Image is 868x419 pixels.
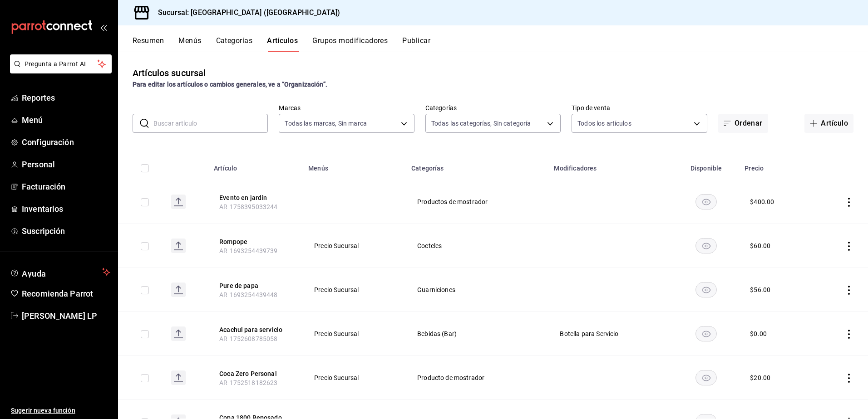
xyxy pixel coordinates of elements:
button: open_drawer_menu [100,24,107,31]
div: $ 60.00 [750,241,770,250]
div: navigation tabs [133,36,868,52]
button: Publicar [402,36,430,52]
span: Cocteles [417,243,537,249]
th: Artículo [208,151,303,180]
button: Artículo [804,114,853,133]
span: Todas las categorías, Sin categoría [431,119,531,128]
th: Modificadores [548,151,673,180]
span: AR-1693254439739 [219,247,277,254]
button: availability-product [695,282,717,297]
div: $ 400.00 [750,197,774,206]
button: actions [844,198,853,207]
div: $ 20.00 [750,373,770,382]
span: Recomienda Parrot [22,287,110,300]
span: Sugerir nueva función [11,406,110,415]
span: AR-1752518182623 [219,379,277,386]
span: [PERSON_NAME] LP [22,310,110,322]
button: edit-product-location [219,193,292,202]
span: Todas las marcas, Sin marca [285,119,367,128]
th: Disponible [673,151,739,180]
span: Facturación [22,180,110,193]
button: edit-product-location [219,281,292,290]
button: Pregunta a Parrot AI [10,54,112,73]
a: Pregunta a Parrot AI [6,66,112,75]
label: Marcas [279,105,414,111]
span: Reportes [22,92,110,104]
h3: Sucursal: [GEOGRAPHIC_DATA] ([GEOGRAPHIC_DATA]) [151,7,340,18]
button: availability-product [695,194,717,209]
span: Configuración [22,136,110,148]
button: Artículos [267,36,298,52]
span: Personal [22,158,110,171]
button: edit-product-location [219,369,292,378]
span: Precio Sucursal [314,331,395,337]
span: AR-1693254439448 [219,291,277,298]
div: $ 56.00 [750,285,770,294]
button: actions [844,330,853,339]
span: Precio Sucursal [314,375,395,381]
span: Botella para Servicio [560,331,661,337]
span: Pregunta a Parrot AI [25,59,98,69]
button: availability-product [695,238,717,253]
label: Categorías [425,105,561,111]
button: Grupos modificadores [312,36,388,52]
button: availability-product [695,326,717,341]
button: Ordenar [718,114,768,133]
div: Artículos sucursal [133,66,206,80]
span: Bebidas (Bar) [417,331,537,337]
button: Categorías [216,36,253,52]
label: Tipo de venta [572,105,707,111]
button: Menús [178,36,201,52]
span: Todos los artículos [577,119,631,128]
span: Menú [22,114,110,126]
span: Precio Sucursal [314,243,395,249]
button: actions [844,242,853,251]
th: Precio [739,151,815,180]
span: Precio Sucursal [314,287,395,293]
input: Buscar artículo [153,114,268,132]
span: AR-1758395033244 [219,203,277,210]
div: $ 0.00 [750,329,767,338]
button: actions [844,286,853,295]
button: availability-product [695,370,717,385]
button: edit-product-location [219,237,292,246]
th: Categorías [406,151,548,180]
span: Producto de mostrador [417,375,537,381]
strong: Para editar los artículos o cambios generales, ve a “Organización”. [133,81,327,88]
span: AR-1752608785058 [219,335,277,342]
button: actions [844,374,853,383]
button: Resumen [133,36,164,52]
span: Productos de mostrador [417,199,537,205]
span: Inventarios [22,203,110,215]
button: edit-product-location [219,325,292,334]
span: Ayuda [22,267,99,278]
span: Guarniciones [417,287,537,293]
span: Suscripción [22,225,110,237]
th: Menús [303,151,406,180]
